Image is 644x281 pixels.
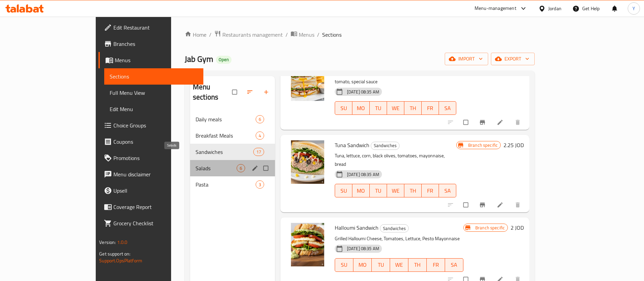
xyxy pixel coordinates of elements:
span: TH [407,186,419,196]
nav: Menu sections [190,108,275,195]
span: Coupons [113,138,198,146]
a: Menus [98,52,203,68]
button: TU [372,258,390,272]
button: SA [439,184,456,197]
img: Tuna Sandwich [286,140,329,184]
span: WE [390,103,402,113]
span: [DATE] 08:35 AM [344,89,382,95]
button: FR [422,184,439,197]
button: TH [408,258,427,272]
button: export [491,53,535,65]
span: Upsell [113,187,198,195]
div: Pasta3 [190,176,275,193]
span: MO [356,260,369,270]
span: 17 [254,149,264,155]
a: Coverage Report [98,199,203,215]
a: Edit menu item [497,119,505,126]
span: Tuna Sandwich [335,140,369,150]
span: Salads [196,164,237,172]
button: WE [387,184,404,197]
span: Y [632,5,635,12]
button: MO [352,184,370,197]
a: Edit menu item [497,201,505,208]
span: Sandwiches [371,142,399,150]
span: 4 [256,133,264,139]
button: delete [510,115,527,130]
span: Halloumi Sandwich [335,223,379,233]
a: Edit Restaurant [98,19,203,36]
span: 1.0.0 [117,238,127,247]
span: Select to update [459,198,474,211]
span: TU [374,260,387,270]
div: items [256,131,264,140]
button: SU [335,101,352,115]
div: Sandwiches [371,142,400,150]
div: Daily meals [196,115,256,123]
button: FR [427,258,445,272]
div: Daily meals6 [190,111,275,127]
a: Coupons [98,134,203,150]
span: Branch specific [473,225,508,231]
span: WE [393,260,406,270]
span: SA [448,260,461,270]
li: / [317,31,319,39]
div: Open [216,56,232,64]
a: Menu disclaimer [98,166,203,182]
div: Jordan [548,5,562,12]
span: FR [424,103,436,113]
a: Choice Groups [98,117,203,134]
nav: breadcrumb [185,30,535,39]
button: MO [352,101,370,115]
button: Branch-specific-item [475,115,491,130]
li: / [286,31,288,39]
button: TU [370,101,387,115]
p: Grilled chicken, roast beef, cheddar cheese, fried egg, lettuce, tomato, special sauce [335,69,456,86]
a: Grocery Checklist [98,215,203,231]
div: items [237,164,245,172]
h6: 2.25 JOD [503,140,524,150]
span: Full Menu View [110,89,198,97]
span: Get support on: [99,249,130,258]
span: Open [216,57,232,63]
span: Choice Groups [113,121,198,129]
span: Edit Menu [110,105,198,113]
span: MO [355,103,367,113]
button: FR [422,101,439,115]
a: Menus [291,30,314,39]
span: Menus [115,56,198,64]
span: 6 [237,165,245,172]
span: export [496,55,529,63]
span: Grocery Checklist [113,219,198,227]
button: SA [445,258,463,272]
div: Sandwiches [380,224,409,232]
span: TH [407,103,419,113]
span: Sections [110,72,198,81]
div: items [256,180,264,189]
span: Select to update [459,116,474,129]
span: SU [338,186,350,196]
button: SU [335,184,352,197]
a: Branches [98,36,203,52]
span: Coverage Report [113,203,198,211]
span: MO [355,186,367,196]
span: 3 [256,181,264,188]
span: TU [372,186,384,196]
a: Full Menu View [104,85,203,101]
span: [DATE] 08:35 AM [344,171,382,178]
div: Breakfast Meals4 [190,127,275,144]
div: items [256,115,264,123]
a: Sections [104,68,203,85]
span: Breakfast Meals [196,131,256,140]
button: TH [404,101,422,115]
p: Tuna, lettuce, corn, black olives, tomatoes, mayonnaise, bread [335,152,456,169]
span: Select all sections [228,86,242,99]
span: [DATE] 08:35 AM [344,245,382,252]
span: SA [442,103,454,113]
span: SA [442,186,454,196]
h6: 2 JOD [511,223,524,232]
div: Salads6edit [190,160,275,176]
button: SU [335,258,353,272]
a: Edit Menu [104,101,203,117]
span: Sort sections [242,85,259,100]
img: Club Sandwich [286,57,329,101]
